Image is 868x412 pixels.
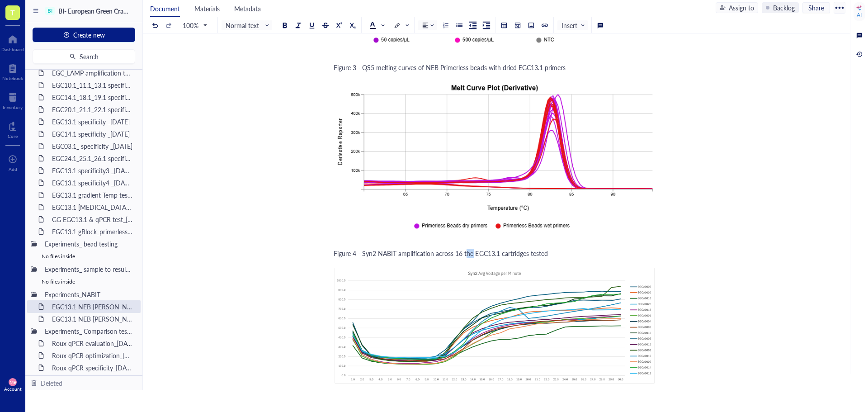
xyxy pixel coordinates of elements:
div: Assign to [729,3,754,13]
div: EGC20.1_21.1_22.1 specificity _[DATE] [48,103,137,116]
span: Figure 4 - Syn2 NABIT amplification across 16 the EGC13.1 cartridges tested [334,249,548,258]
div: EGC13.1 [MEDICAL_DATA] test_[DATE] [48,201,137,213]
div: Roux qPCR optimization_[DATE] [48,349,137,362]
div: EGC13.1 specificity4 _[DATE] [48,176,137,189]
a: Inventory [3,90,23,110]
button: Create new [33,28,135,42]
span: Share [808,4,824,12]
span: Figure 3 - QS5 melting curves of NEB Primerless beads with dried EGC13.1 primers [334,63,566,72]
div: EGC_LAMP amplification test Sets17_23_19MAR25 [48,66,137,79]
div: EGC13.1 gradient Temp test_[DATE] [48,189,137,201]
div: Backlog [773,3,795,13]
div: Experiments_ Comparison testing [41,325,137,337]
span: Document [150,4,180,13]
div: EGC10.1_11.1_13.1 specificity _[DATE] [48,79,137,91]
div: Inventory [3,104,23,110]
div: EGC14.1_18.1_19.1 specificity _[DATE] [48,91,137,104]
div: AI [857,11,862,19]
div: Experiments_ bead testing [41,237,137,250]
button: Search [33,49,135,64]
span: Metadata [234,4,261,13]
span: Insert [561,21,585,29]
span: T [10,7,15,18]
div: Notebook [2,76,23,81]
div: Add [9,166,17,172]
img: genemod-experiment-image [334,267,656,384]
div: EGC13.1 specificity3 _[DATE] [48,164,137,177]
span: 100% [183,21,207,29]
button: Share [802,2,830,13]
div: EGC03.1_ specificity _[DATE] [48,140,137,152]
div: EGC13.1 NEB [PERSON_NAME] cartridge test_[DATE] [48,313,137,325]
span: Create new [73,31,105,38]
div: EGC13.1 NEB [PERSON_NAME] cartridge test_[DATE] [48,300,137,313]
div: Roux qPCR specificity_[DATE] [48,361,137,374]
div: GG EGC13.1 & qPCR test_[DATE] [48,213,137,226]
span: BI- European Green Crab [PERSON_NAME] [58,6,179,15]
span: Materials [194,4,220,13]
div: Dashboard [1,47,24,52]
div: Deleted [41,378,62,388]
div: Experiments_NABIT [41,288,137,301]
div: Account [4,386,22,392]
div: No files inside [27,250,141,263]
div: EGC14.1 specificity _[DATE] [48,128,137,140]
div: BI [47,8,52,14]
a: Notebook [2,61,23,81]
span: Normal text [226,21,270,29]
div: Roux qPCR evaluation_[DATE] [48,337,137,350]
span: MB [9,379,16,385]
a: Dashboard [1,32,24,52]
div: Experiments_ sample to result testing [41,263,137,275]
img: genemod-experiment-image [334,81,656,237]
span: Search [80,53,99,60]
div: Core [8,133,18,139]
div: EGC13.1 specificity _[DATE] [48,115,137,128]
div: EGC13.1 gBlock_primerless beads test_[DATE] [48,225,137,238]
div: No files inside [27,275,141,288]
div: EGC24.1_25.1_26.1 specificity _[DATE] [48,152,137,165]
a: Core [8,119,18,139]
